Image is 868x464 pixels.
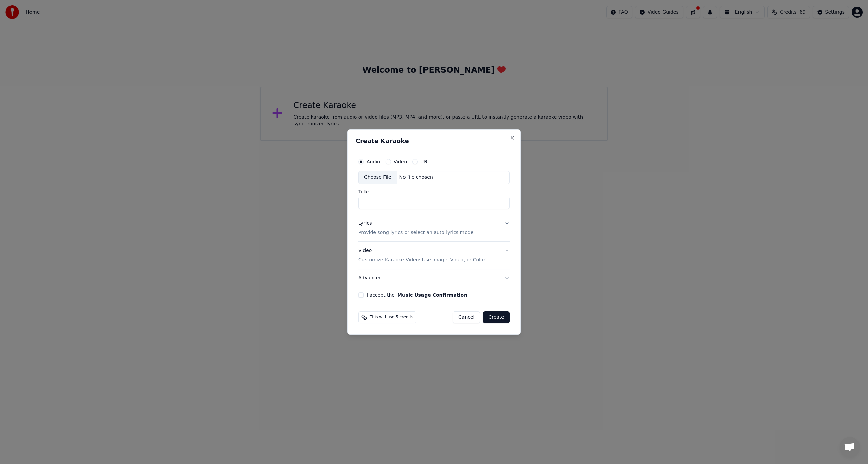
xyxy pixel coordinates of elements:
div: Lyrics [358,220,372,227]
div: Video [358,247,485,263]
label: URL [420,159,430,164]
label: Video [394,159,407,164]
div: Choose File [359,171,397,184]
button: Cancel [453,311,480,323]
button: LyricsProvide song lyrics or select an auto lyrics model [358,214,510,241]
button: I accept the [397,293,467,297]
label: Audio [367,159,380,164]
p: Provide song lyrics or select an auto lyrics model [358,229,475,236]
h2: Create Karaoke [356,138,512,144]
label: I accept the [367,293,467,297]
button: Create [483,311,510,323]
div: No file chosen [397,174,436,181]
button: Advanced [358,269,510,287]
button: VideoCustomize Karaoke Video: Use Image, Video, or Color [358,242,510,269]
p: Customize Karaoke Video: Use Image, Video, or Color [358,257,485,263]
label: Title [358,189,510,194]
span: This will use 5 credits [370,315,413,320]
